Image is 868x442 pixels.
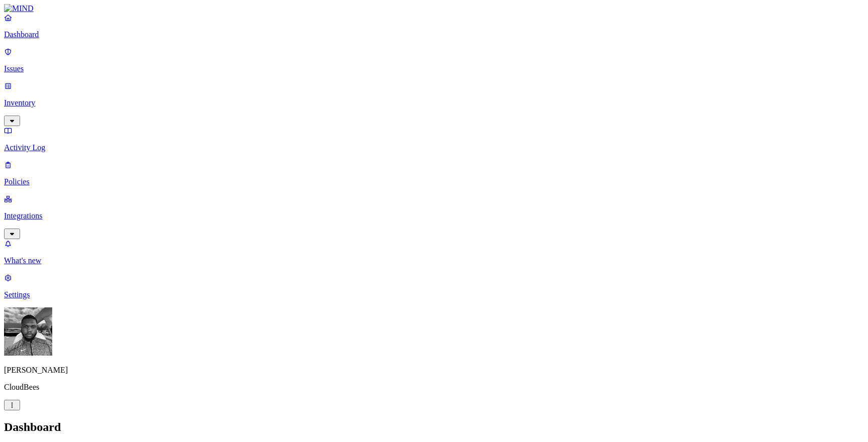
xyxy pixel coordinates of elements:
p: Inventory [4,98,864,107]
a: Issues [4,47,864,73]
a: Settings [4,273,864,299]
p: Integrations [4,211,864,220]
a: Policies [4,160,864,186]
p: What's new [4,256,864,265]
img: Cameron White [4,307,52,356]
p: CloudBees [4,383,864,392]
a: What's new [4,239,864,265]
img: MIND [4,4,34,13]
p: Dashboard [4,30,864,39]
p: Policies [4,177,864,186]
a: Inventory [4,81,864,125]
a: Integrations [4,194,864,238]
p: Settings [4,290,864,299]
p: [PERSON_NAME] [4,366,864,375]
a: Dashboard [4,13,864,39]
p: Issues [4,64,864,73]
p: Activity Log [4,143,864,152]
a: Activity Log [4,126,864,152]
h2: Dashboard [4,420,864,434]
a: MIND [4,4,864,13]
